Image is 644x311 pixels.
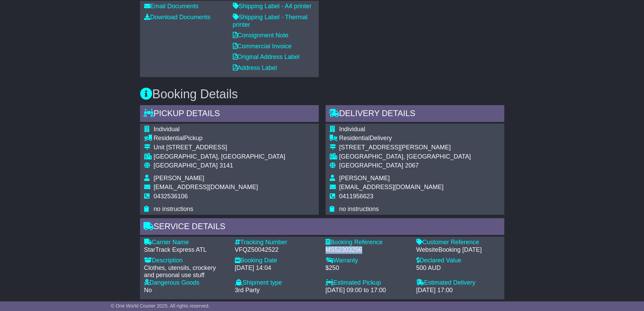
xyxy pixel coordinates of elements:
[154,162,218,169] span: [GEOGRAPHIC_DATA]
[339,193,374,200] span: 0411956623
[111,303,210,309] span: © One World Courier 2025. All rights reserved.
[233,64,277,71] a: Address Label
[326,257,409,264] div: Warranty
[140,218,504,237] div: Service Details
[339,135,471,142] div: Delivery
[416,246,500,254] div: WebsiteBooking [DATE]
[339,175,390,182] span: [PERSON_NAME]
[326,279,409,287] div: Estimated Pickup
[416,257,500,264] div: Declared Value
[339,162,403,169] span: [GEOGRAPHIC_DATA]
[140,87,504,101] h3: Booking Details
[154,126,180,133] span: Individual
[140,105,319,124] div: Pickup Details
[416,264,500,272] div: 500 AUD
[154,135,286,142] div: Pickup
[235,239,319,246] div: Tracking Number
[154,153,286,161] div: [GEOGRAPHIC_DATA], [GEOGRAPHIC_DATA]
[405,162,419,169] span: 2067
[144,3,199,10] a: Email Documents
[154,193,188,200] span: 0432536106
[326,287,409,294] div: [DATE] 09:00 to 17:00
[154,206,193,212] span: no instructions
[326,246,409,254] div: MS52303256
[154,135,184,141] span: Residential
[154,144,286,151] div: Unit [STREET_ADDRESS]
[144,279,228,287] div: Dangerous Goods
[326,264,409,272] div: $250
[416,287,500,294] div: [DATE] 17:00
[144,264,228,279] div: Clothes, utensils, crockery and personal use stuff
[233,53,300,60] a: Original Address Label
[144,246,228,254] div: StarTrack Express ATL
[233,3,312,10] a: Shipping Label - A4 printer
[339,135,370,141] span: Residential
[233,14,308,28] a: Shipping Label - Thermal printer
[144,239,228,246] div: Carrier Name
[219,162,233,169] span: 3141
[326,239,409,246] div: Booking Reference
[235,246,319,254] div: VFQZ50042522
[235,287,260,294] span: 3rd Party
[235,264,319,272] div: [DATE] 14:04
[233,32,289,39] a: Consignment Note
[144,257,228,264] div: Description
[339,153,471,161] div: [GEOGRAPHIC_DATA], [GEOGRAPHIC_DATA]
[326,105,504,124] div: Delivery Details
[154,175,204,182] span: [PERSON_NAME]
[339,184,444,190] span: [EMAIL_ADDRESS][DOMAIN_NAME]
[339,126,365,133] span: Individual
[233,43,292,50] a: Commercial Invoice
[144,287,152,294] span: No
[416,239,500,246] div: Customer Reference
[339,144,471,151] div: [STREET_ADDRESS][PERSON_NAME]
[144,14,211,21] a: Download Documents
[416,279,500,287] div: Estimated Delivery
[154,184,258,190] span: [EMAIL_ADDRESS][DOMAIN_NAME]
[235,257,319,264] div: Booking Date
[339,206,379,212] span: no instructions
[235,279,319,287] div: Shipment type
